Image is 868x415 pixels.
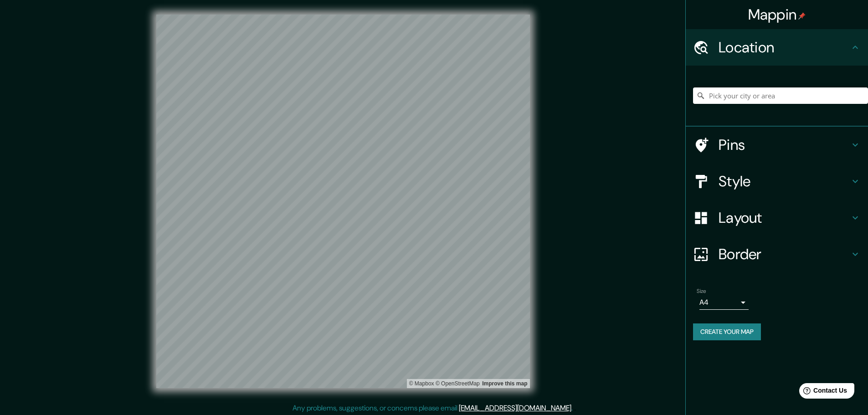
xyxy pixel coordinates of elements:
[156,15,530,388] canvas: Map
[719,209,850,227] h4: Layout
[686,163,868,200] div: Style
[573,403,574,414] div: .
[719,172,850,190] h4: Style
[693,323,761,340] button: Create your map
[293,403,573,414] p: Any problems, suggestions, or concerns please email .
[574,403,576,414] div: .
[409,380,434,387] a: Mapbox
[436,380,480,387] a: OpenStreetMap
[686,200,868,236] div: Layout
[798,12,806,20] img: pin-icon.png
[459,403,571,413] a: [EMAIL_ADDRESS][DOMAIN_NAME]
[482,380,527,387] a: Map feedback
[697,287,706,295] label: Size
[693,87,868,104] input: Pick your city or area
[748,5,806,24] h4: Mappin
[686,236,868,272] div: Border
[719,38,850,56] h4: Location
[699,295,749,310] div: A4
[686,29,868,66] div: Location
[787,379,858,405] iframe: Help widget launcher
[719,245,850,263] h4: Border
[686,127,868,163] div: Pins
[719,136,850,154] h4: Pins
